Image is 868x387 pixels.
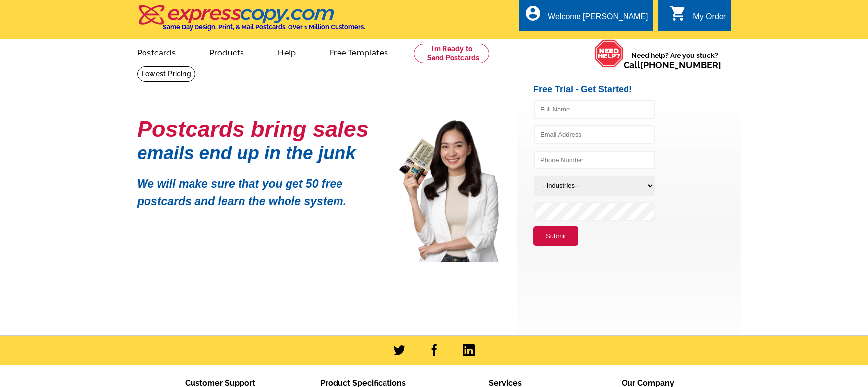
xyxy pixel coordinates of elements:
[314,40,404,63] a: Free Templates
[669,4,687,22] i: shopping_cart
[524,4,542,22] i: account_circle
[137,168,385,210] p: We will make sure that you get 50 free postcards and learn the whole system.
[594,39,624,68] img: help
[624,51,726,70] span: Need help? Are you stuck?
[534,151,655,169] input: Phone Number
[137,12,365,31] a: Same Day Design, Print, & Mail Postcards. Over 1 Million Customers.
[624,60,721,70] span: Call
[669,11,726,23] a: shopping_cart My Order
[534,100,655,119] input: Full Name
[121,40,192,63] a: Postcards
[533,84,741,95] h2: Free Trial - Get Started!
[548,12,648,26] div: Welcome [PERSON_NAME]
[534,125,655,144] input: Email Address
[163,23,365,31] h4: Same Day Design, Print, & Mail Postcards. Over 1 Million Customers.
[693,12,726,26] div: My Order
[640,60,721,70] a: [PHONE_NUMBER]
[137,120,385,138] h1: Postcards bring sales
[533,226,578,246] button: Submit
[193,40,260,63] a: Products
[137,148,385,158] h1: emails end up in the junk
[262,40,312,63] a: Help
